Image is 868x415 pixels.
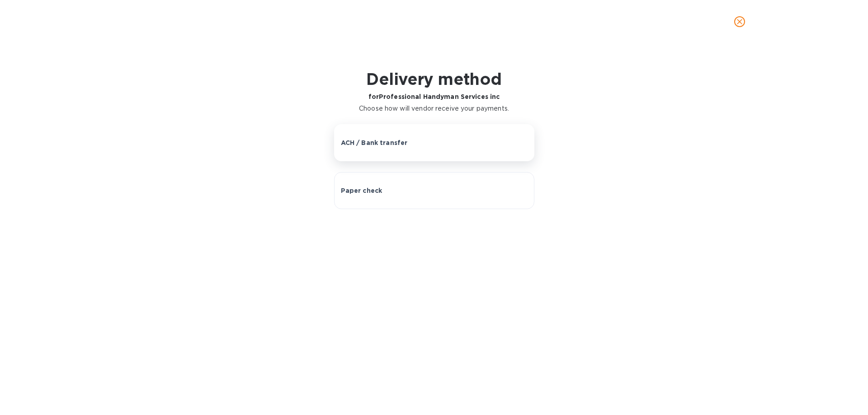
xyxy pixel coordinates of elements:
[359,104,509,113] p: Choose how will vendor receive your payments.
[341,186,382,195] p: Paper check
[341,138,408,147] p: ACH / Bank transfer
[334,124,534,161] button: ACH / Bank transfer
[729,11,750,33] button: close
[359,70,509,89] h1: Delivery method
[334,172,534,209] button: Paper check
[368,93,500,100] b: for Professional Handyman Services inc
